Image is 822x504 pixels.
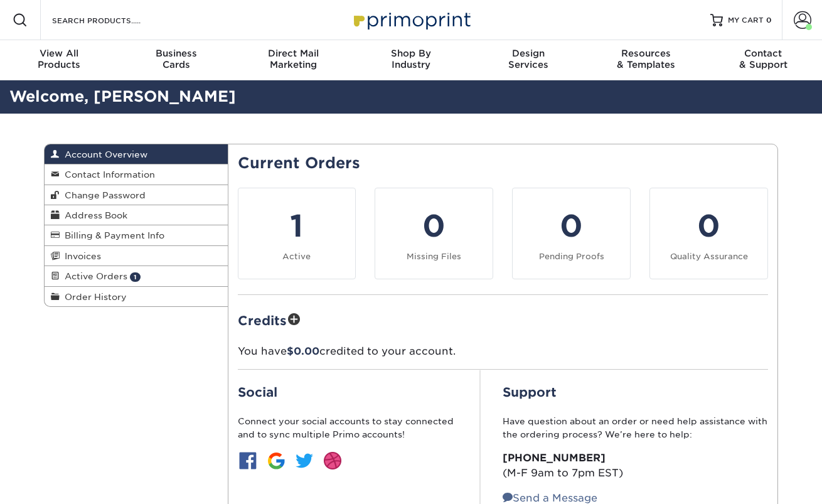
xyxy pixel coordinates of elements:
strong: [PHONE_NUMBER] [503,452,606,464]
a: 1 Active [238,188,356,279]
div: 0 [383,203,485,249]
small: Active [282,252,311,261]
img: btn-google.jpg [266,451,286,471]
a: Change Password [45,185,228,205]
span: 0 [766,16,772,24]
h2: Credits [238,310,769,330]
div: 0 [658,203,760,249]
span: Change Password [60,190,146,200]
a: 0 Quality Assurance [649,188,768,279]
span: Invoices [60,251,101,261]
a: Address Book [45,205,228,225]
h2: Current Orders [238,154,769,173]
a: Order History [45,287,228,306]
a: Invoices [45,246,228,266]
span: 1 [130,272,141,282]
a: Contact& Support [705,40,822,80]
h2: Social [238,385,457,400]
a: BusinessCards [117,40,235,80]
input: SEARCH PRODUCTS..... [51,13,173,28]
span: MY CART [728,15,764,26]
p: Have question about an order or need help assistance with the ordering process? We’re here to help: [503,415,768,441]
p: (M-F 9am to 7pm EST) [503,451,768,481]
span: Design [470,48,587,59]
div: & Templates [587,48,705,70]
a: Account Overview [45,144,228,164]
a: Contact Information [45,164,228,185]
span: Billing & Payment Info [60,230,164,240]
img: btn-twitter.jpg [294,451,314,471]
img: btn-facebook.jpg [238,451,258,471]
span: Business [117,48,235,59]
h2: Support [503,385,768,400]
a: 0 Pending Proofs [512,188,631,279]
small: Quality Assurance [670,252,748,261]
div: Industry [352,48,469,70]
img: Primoprint [348,6,474,33]
span: Shop By [352,48,469,59]
small: Pending Proofs [539,252,604,261]
div: & Support [705,48,822,70]
span: Direct Mail [235,48,352,59]
img: btn-dribbble.jpg [323,451,343,471]
a: Direct MailMarketing [235,40,352,80]
a: Send a Message [503,492,597,504]
div: Marketing [235,48,352,70]
p: You have credited to your account. [238,344,769,359]
div: 1 [246,203,348,249]
span: Resources [587,48,705,59]
div: 0 [520,203,622,249]
span: Active Orders [60,271,127,281]
div: Cards [117,48,235,70]
span: Account Overview [60,149,147,159]
span: Contact Information [60,169,155,180]
span: Contact [705,48,822,59]
a: DesignServices [470,40,587,80]
span: Address Book [60,210,127,220]
a: Billing & Payment Info [45,225,228,245]
span: $0.00 [287,345,319,357]
div: Services [470,48,587,70]
a: Resources& Templates [587,40,705,80]
span: Order History [60,292,127,302]
p: Connect your social accounts to stay connected and to sync multiple Primo accounts! [238,415,457,441]
a: Active Orders 1 [45,266,228,286]
a: 0 Missing Files [375,188,493,279]
small: Missing Files [407,252,461,261]
a: Shop ByIndustry [352,40,469,80]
